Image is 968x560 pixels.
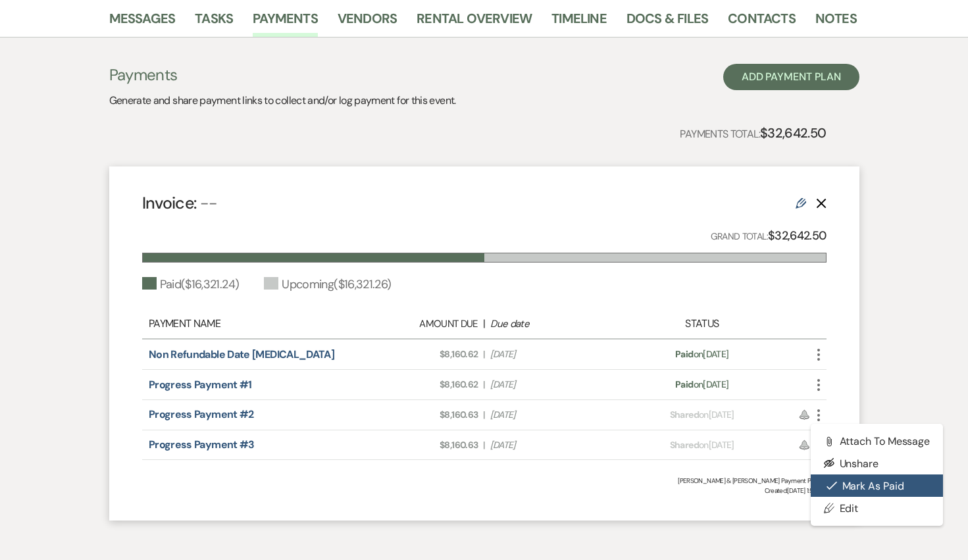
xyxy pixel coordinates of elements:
div: Due date [490,317,611,332]
span: | [483,408,484,422]
p: Generate and share payment links to collect and/or log payment for this event. [109,92,456,109]
div: Upcoming ( $16,321.26 ) [264,276,391,293]
span: $8,160.63 [357,438,478,452]
span: $8,160.62 [357,378,478,392]
span: | [483,438,484,452]
p: Grand Total: [711,226,827,245]
a: Rental Overview [417,8,532,37]
a: Payments [253,8,318,37]
span: -- [200,192,218,214]
span: [DATE] [490,408,611,422]
a: Vendors [338,8,397,37]
button: Attach to Message [811,430,944,453]
a: Tasks [195,8,233,37]
span: Shared [670,439,699,451]
div: on [DATE] [618,408,786,422]
h4: Invoice: [142,191,218,215]
span: | [483,378,484,392]
a: Docs & Files [626,8,708,37]
a: Notes [815,8,857,37]
a: Non Refundable Date [MEDICAL_DATA] [149,347,334,361]
div: on [DATE] [618,378,786,392]
div: Payment Name [149,316,350,332]
a: Contacts [728,8,796,37]
span: | [483,347,484,361]
button: Add Payment Plan [723,64,859,90]
span: [DATE] [490,378,611,392]
span: [DATE] [490,347,611,361]
span: Paid [675,378,693,390]
span: Shared [670,409,699,420]
button: Unshare [811,453,944,475]
div: Paid ( $16,321.24 ) [142,276,240,293]
div: [PERSON_NAME] & [PERSON_NAME] Payment Plan #1 [142,476,827,486]
span: $8,160.62 [357,347,478,361]
a: Edit [811,497,944,519]
span: $8,160.63 [357,408,478,422]
button: Mark as Paid [811,474,944,497]
strong: $32,642.50 [768,228,827,243]
div: on [DATE] [618,438,786,452]
a: Progress Payment #1 [149,378,252,392]
div: Amount Due [357,317,478,332]
div: Status [618,316,786,332]
a: Timeline [551,8,607,37]
strong: $32,642.50 [760,124,827,141]
p: Payments Total: [680,122,826,143]
a: Progress Payment #3 [149,438,255,451]
span: [DATE] [490,438,611,452]
a: Progress Payment #2 [149,407,254,421]
span: Paid [675,348,693,360]
div: on [DATE] [618,347,786,361]
span: Created: [DATE] 1:53 PM [142,486,827,496]
a: Messages [109,8,176,37]
div: | [350,316,619,332]
h3: Payments [109,64,456,86]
